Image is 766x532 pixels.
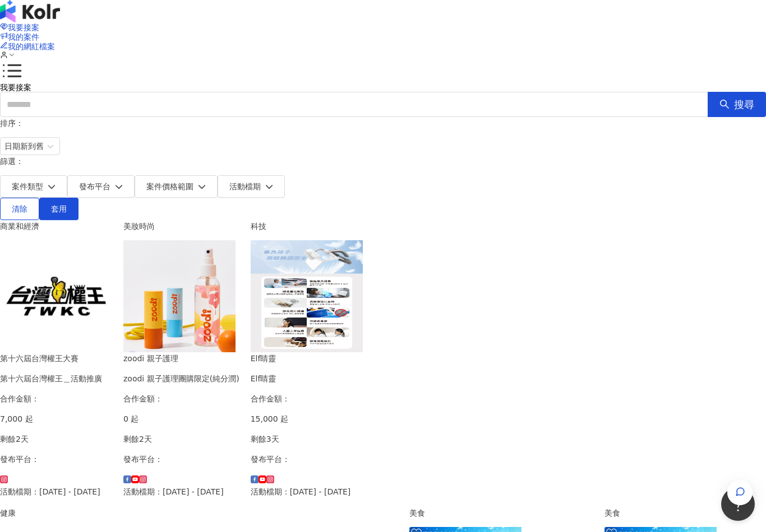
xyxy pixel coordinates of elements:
[8,42,55,51] span: 我的網紅檔案
[123,352,239,365] div: zoodi 親子護理
[39,198,79,220] button: 套用
[8,23,39,32] span: 我要接案
[251,372,363,385] div: Elf睛靈
[123,393,239,405] p: 合作金額：
[123,433,239,445] p: 剩餘2天
[67,175,135,198] button: 發布平台
[409,507,593,519] div: 美食
[251,352,363,365] div: Elf睛靈
[123,240,236,352] img: zoodi 全系列商品
[4,138,56,155] span: 日期新到舊
[251,393,363,405] p: 合作金額：
[123,453,239,465] p: 發布平台：
[251,240,363,352] img: Elf睛靈
[734,99,754,111] span: 搜尋
[251,486,363,498] p: 活動檔期：[DATE] - [DATE]
[721,487,755,521] iframe: Help Scout Beacon - Open
[123,372,239,385] div: zoodi 親子護理團購限定(純分潤)
[251,453,363,465] p: 發布平台：
[719,99,730,109] span: search
[123,220,239,232] div: 美妝時尚
[51,204,67,213] span: 套用
[251,433,363,445] p: 剩餘3天
[123,413,239,425] p: 0 起
[123,486,239,498] p: 活動檔期：[DATE] - [DATE]
[229,182,261,191] span: 活動檔期
[12,204,27,213] span: 清除
[218,175,285,198] button: 活動檔期
[135,175,218,198] button: 案件價格範圍
[251,413,363,425] p: 15,000 起
[146,182,193,191] span: 案件價格範圍
[79,182,110,191] span: 發布平台
[251,220,363,232] div: 科技
[8,32,39,41] span: 我的案件
[12,182,43,191] span: 案件類型
[708,92,766,117] button: 搜尋
[605,507,754,519] div: 美食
